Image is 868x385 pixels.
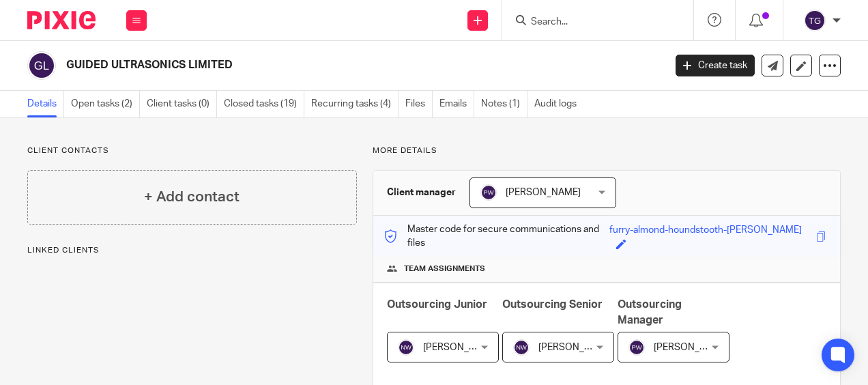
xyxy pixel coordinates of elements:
img: svg%3E [27,51,56,80]
img: svg%3E [804,10,826,31]
span: Outsourcing Junior [387,299,487,310]
a: Closed tasks (19) [224,91,304,117]
div: furry-almond-houndstooth-[PERSON_NAME] [609,223,802,239]
a: Emails [439,91,474,117]
input: Search [530,16,652,29]
span: [PERSON_NAME] [538,343,613,352]
a: Files [405,91,433,117]
a: Client tasks (0) [147,91,217,117]
a: Notes (1) [481,91,527,117]
a: Audit logs [534,91,583,117]
img: Pixie [27,11,96,29]
a: Recurring tasks (4) [311,91,399,117]
img: svg%3E [398,339,414,356]
a: Details [27,91,64,117]
span: Outsourcing Senior [502,299,603,310]
span: Outsourcing Manager [618,299,682,326]
h3: Client manager [387,186,456,199]
h2: GUIDED ULTRASONICS LIMITED [66,58,537,72]
a: Open tasks (2) [71,91,140,117]
p: Client contacts [27,145,357,156]
span: [PERSON_NAME] [423,343,498,352]
a: Create task [676,55,755,76]
span: Team assignments [404,263,485,274]
p: More details [373,145,841,156]
span: [PERSON_NAME] [506,188,581,197]
h4: + Add contact [144,186,240,208]
span: [PERSON_NAME] [654,343,729,352]
img: svg%3E [628,339,645,356]
img: svg%3E [513,339,530,356]
p: Master code for secure communications and files [384,223,609,251]
p: Linked clients [27,245,357,256]
img: svg%3E [480,184,497,201]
